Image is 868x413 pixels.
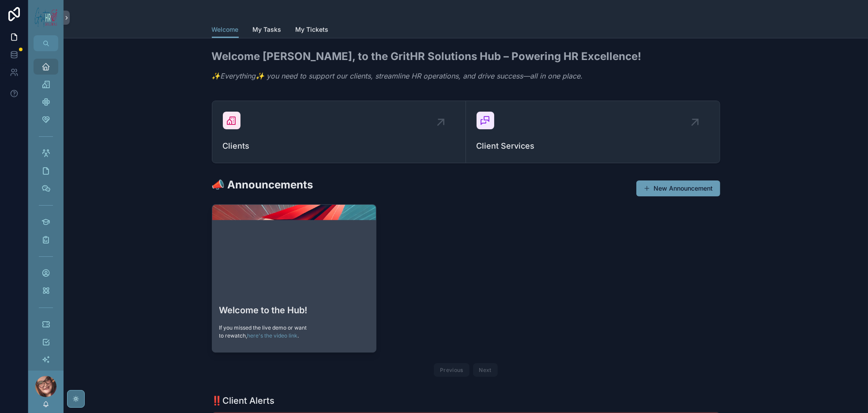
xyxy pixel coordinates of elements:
h3: Welcome to the Hub! [219,304,369,317]
span: My Tickets [296,25,329,34]
a: Welcome to the Hub!If you missed the live demo or want to rewatch,here's the video link. [212,204,376,353]
h1: ‼️Client Alerts [212,394,275,407]
span: My Tasks [253,25,282,34]
a: My Tickets [296,22,329,39]
a: Welcome [212,22,239,38]
em: ✨Everything✨ you need to support our clients, streamline HR operations, and drive success—all in ... [212,71,583,80]
h2: 📣 Announcements [212,177,313,192]
div: scrollable content [28,51,64,371]
img: App logo [34,4,58,31]
div: Welcome-to-the-GritHR-Hub.webp [212,205,376,289]
span: Client Services [477,140,709,152]
a: My Tasks [253,22,282,39]
a: here's the video link [248,332,298,339]
span: Welcome [212,25,239,34]
button: New Announcement [636,180,720,196]
a: Client Services [466,101,720,163]
h2: Welcome [PERSON_NAME], to the GritHR Solutions Hub – Powering HR Excellence! [212,49,642,64]
p: If you missed the live demo or want to rewatch, . [219,324,369,340]
span: Clients [223,140,455,152]
a: Clients [212,101,466,163]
